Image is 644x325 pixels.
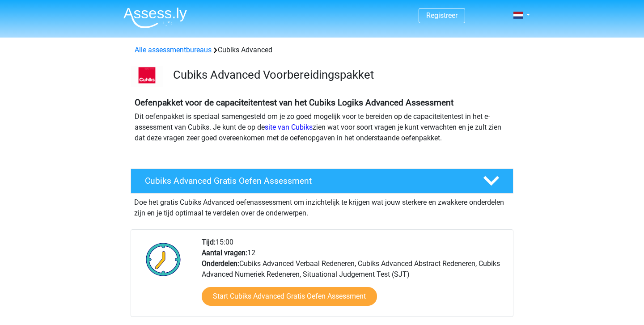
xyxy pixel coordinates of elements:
a: Start Cubiks Advanced Gratis Oefen Assessment [202,287,377,306]
a: Alle assessmentbureaus [135,46,212,54]
div: Cubiks Advanced [131,45,513,55]
div: 15:00 12 Cubiks Advanced Verbaal Redeneren, Cubiks Advanced Abstract Redeneren, Cubiks Advanced N... [195,237,513,317]
h4: Cubiks Advanced Gratis Oefen Assessment [145,176,469,186]
b: Oefenpakket voor de capaciteitentest van het Cubiks Logiks Advanced Assessment [135,97,453,108]
div: Doe het gratis Cubiks Advanced oefenassessment om inzichtelijk te krijgen wat jouw sterkere en zw... [131,194,513,219]
b: Aantal vragen: [202,249,247,257]
b: Onderdelen: [202,259,239,268]
img: Klok [141,237,186,282]
img: logo-cubiks-300x193.png [131,66,163,87]
h3: Cubiks Advanced Voorbereidingspakket [173,68,506,82]
b: Tijd: [202,238,216,246]
a: site van Cubiks [265,123,313,131]
a: Registreer [426,11,458,20]
a: Cubiks Advanced Gratis Oefen Assessment [127,169,517,194]
p: Dit oefenpakket is speciaal samengesteld om je zo goed mogelijk voor te bereiden op de capaciteit... [135,111,509,144]
img: Assessly [123,7,187,28]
